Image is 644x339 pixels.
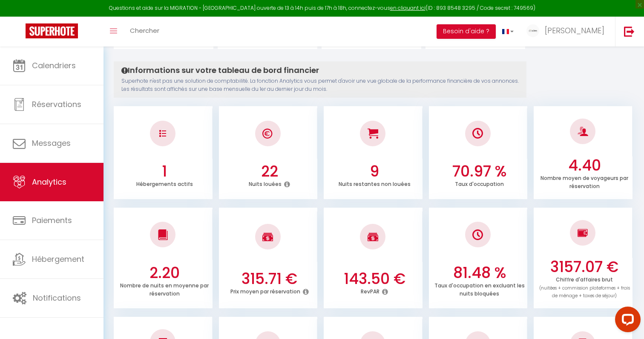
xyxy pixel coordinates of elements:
[539,258,630,276] h3: 3157.07 €
[520,17,615,46] a: ... [PERSON_NAME]
[624,26,635,37] img: logout
[130,26,159,35] span: Chercher
[437,24,496,39] button: Besoin d'aide ?
[121,66,519,75] h4: Informations sur votre tableau de bord financier
[434,162,525,180] h3: 70.97 %
[26,23,78,38] img: Super Booking
[159,130,166,137] img: NO IMAGE
[32,254,84,264] span: Hébergement
[224,162,315,180] h3: 22
[540,173,628,190] p: Nombre moyen de voyageurs par réservation
[230,286,300,295] p: Prix moyen par réservation
[539,274,630,299] p: Chiffre d'affaires brut
[32,215,72,226] span: Paiements
[472,229,483,240] img: NO IMAGE
[33,293,81,303] span: Notifications
[361,286,379,295] p: RevPAR
[526,24,539,37] img: ...
[455,179,504,188] p: Taux d'occupation
[578,228,588,238] img: NO IMAGE
[545,25,604,36] span: [PERSON_NAME]
[119,162,210,180] h3: 1
[32,138,71,148] span: Messages
[539,156,630,174] h3: 4.40
[434,280,525,297] p: Taux d'occupation en excluant les nuits bloquées
[120,280,209,297] p: Nombre de nuits en moyenne par réservation
[339,179,411,188] p: Nuits restantes non louées
[329,270,420,288] h3: 143.50 €
[121,77,519,93] p: Superhote n'est pas une solution de comptabilité. La fonction Analytics vous permet d'avoir une v...
[249,179,282,188] p: Nuits louées
[434,264,525,282] h3: 81.48 %
[539,285,630,299] span: (nuitées + commission plateformes + frais de ménage + taxes de séjour)
[32,177,66,187] span: Analytics
[32,60,76,71] span: Calendriers
[608,303,644,339] iframe: LiveChat chat widget
[32,99,81,110] span: Réservations
[119,264,210,282] h3: 2.20
[224,270,315,288] h3: 315.71 €
[124,17,166,46] a: Chercher
[329,162,420,180] h3: 9
[390,4,425,12] a: en cliquant ici
[136,179,193,188] p: Hébergements actifs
